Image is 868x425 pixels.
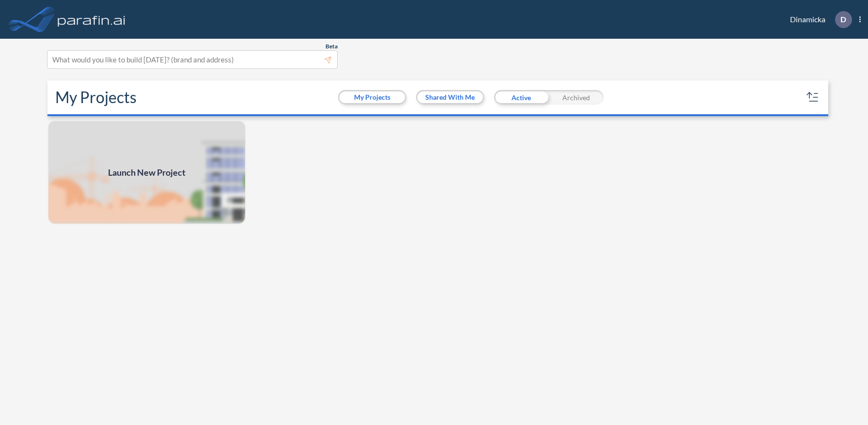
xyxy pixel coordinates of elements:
button: My Projects [340,91,405,103]
button: sort [805,90,821,105]
img: logo [56,10,127,29]
div: Active [494,90,549,105]
img: add [47,120,246,225]
span: Launch New Project [108,166,186,179]
span: Beta [325,43,338,50]
button: Shared With Me [418,91,483,103]
a: Launch New Project [47,120,246,225]
div: Dinamicka [775,11,861,28]
p: D [840,15,846,24]
h2: My Projects [55,88,137,106]
div: Archived [549,90,604,105]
